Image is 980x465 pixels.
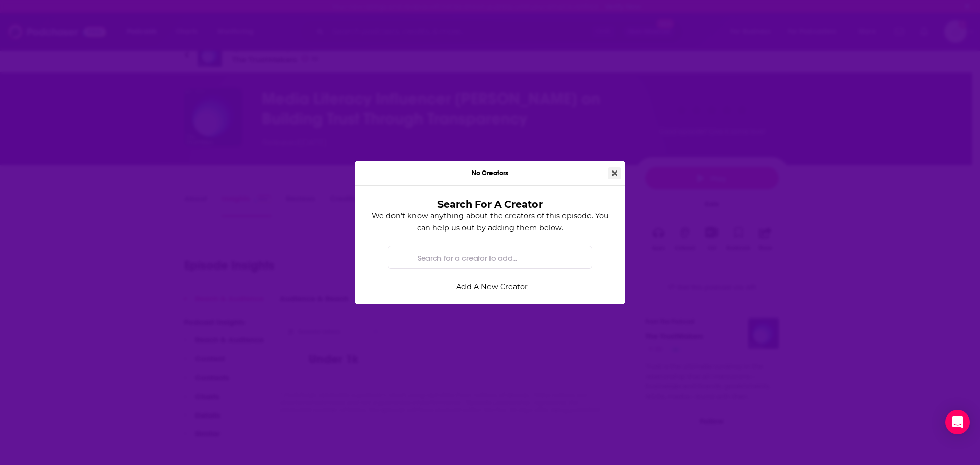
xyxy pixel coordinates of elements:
p: We don't know anything about the creators of this episode. You can help us out by adding them below. [367,210,613,233]
div: Open Intercom Messenger [945,410,970,434]
div: No Creators [355,161,625,186]
a: Add A New Creator [371,275,613,298]
div: Search by entity type [388,246,592,269]
h3: Search For A Creator [383,198,597,210]
input: Search for a creator to add... [413,246,583,269]
button: Close [608,167,621,179]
